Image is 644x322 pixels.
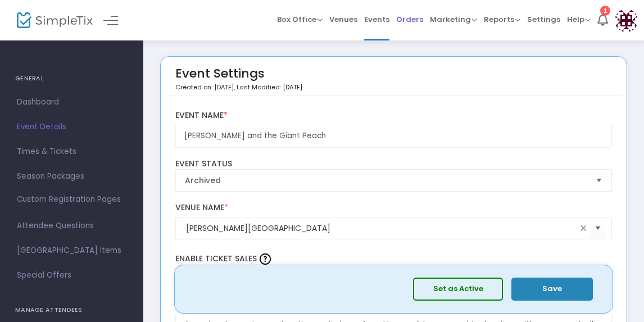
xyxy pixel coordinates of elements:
[329,5,357,34] span: Venues
[567,14,591,25] span: Help
[175,111,613,121] label: Event Name
[17,194,121,205] span: Custom Registration Pages
[15,299,128,321] h4: MANAGE ATTENDEES
[484,14,520,25] span: Reports
[175,159,613,169] label: Event Status
[260,253,271,265] img: question-mark
[15,67,128,90] h4: GENERAL
[175,203,613,213] label: Venue Name
[413,278,503,301] button: Set as Active
[186,223,577,234] input: Select Venue
[175,83,302,92] p: Created on: [DATE]
[277,14,323,25] span: Box Office
[600,6,610,16] div: 1
[17,144,126,159] span: Times & Tickets
[364,5,389,34] span: Events
[511,278,593,301] button: Save
[17,219,126,233] span: Attendee Questions
[527,5,560,34] span: Settings
[430,14,477,25] span: Marketing
[234,83,302,92] span: , Last Modified: [DATE]
[17,169,126,184] span: Season Packages
[175,125,613,148] input: Enter Event Name
[577,221,590,235] span: clear
[185,175,587,186] span: Archived
[175,251,613,267] label: Enable Ticket Sales
[591,170,607,191] button: Select
[17,120,126,134] span: Event Details
[17,243,126,258] span: [GEOGRAPHIC_DATA] Items
[175,62,302,96] div: Event Settings
[17,95,126,110] span: Dashboard
[590,217,606,240] button: Select
[17,268,126,283] span: Special Offers
[396,5,423,34] span: Orders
